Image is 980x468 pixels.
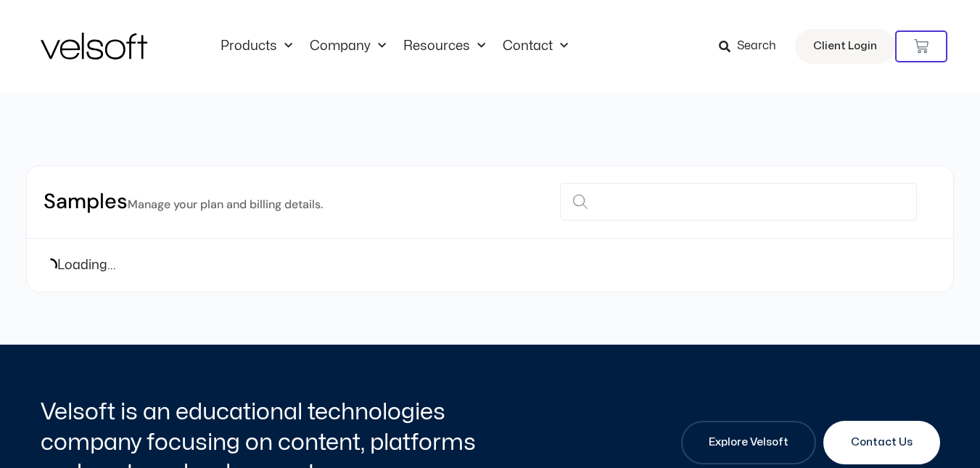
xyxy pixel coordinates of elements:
[395,38,494,54] a: ResourcesMenu Toggle
[44,188,323,216] h2: Samples
[212,38,577,54] nav: Menu
[301,38,395,54] a: CompanyMenu Toggle
[681,421,816,464] a: Explore Velsoft
[737,37,776,56] span: Search
[41,33,147,59] img: Velsoft Training Materials
[57,255,116,275] span: Loading...
[719,34,786,59] a: Search
[851,434,913,451] span: Contact Us
[813,37,877,56] span: Client Login
[494,38,577,54] a: ContactMenu Toggle
[795,29,895,64] a: Client Login
[128,197,323,212] small: Manage your plan and billing details.
[212,38,301,54] a: ProductsMenu Toggle
[709,434,788,451] span: Explore Velsoft
[823,421,940,464] a: Contact Us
